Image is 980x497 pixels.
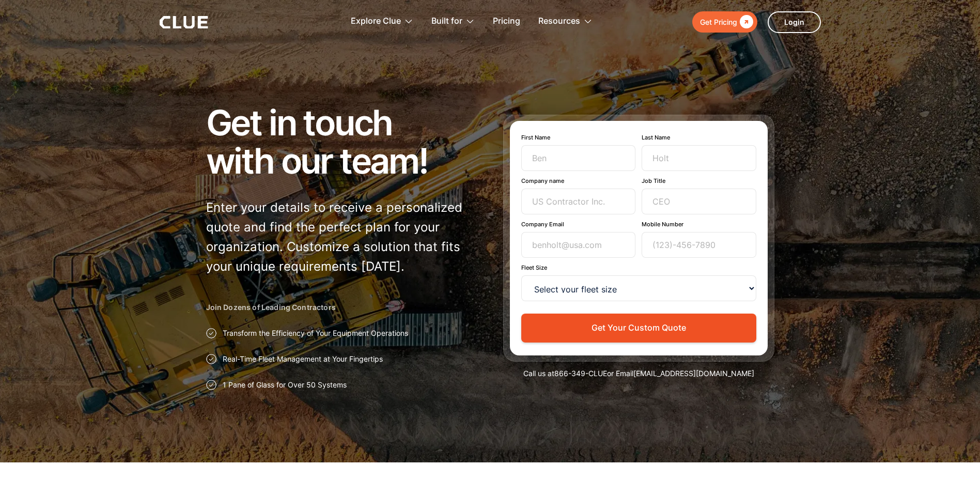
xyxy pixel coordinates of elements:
a: Get Pricing [692,11,757,33]
img: Approval checkmark icon [206,328,216,338]
div: Explore Clue [351,5,413,38]
input: benholt@usa.com [521,232,636,258]
label: Fleet Size [521,264,756,271]
img: Approval checkmark icon [206,354,216,364]
div: Built for [431,5,462,38]
div: Built for [431,5,475,38]
label: Job Title [642,177,756,184]
a: Pricing [493,5,520,38]
label: Company Email [521,221,636,228]
label: Company name [521,177,636,184]
input: CEO [642,189,756,214]
p: Transform the Efficiency of Your Equipment Operations [223,328,408,338]
p: Real-Time Fleet Management at Your Fingertips [223,354,383,364]
input: Holt [642,145,756,171]
label: First Name [521,134,636,141]
a: [EMAIL_ADDRESS][DOMAIN_NAME] [633,369,754,378]
h2: Join Dozens of Leading Contractors [206,302,477,313]
div: Call us at or Email [503,368,774,379]
label: Mobile Number [642,221,756,228]
div:  [737,15,753,28]
input: (123)-456-7890 [642,232,756,258]
div: Resources [538,5,580,38]
p: Enter your details to receive a personalized quote and find the perfect plan for your organizatio... [206,198,477,276]
input: Ben [521,145,636,171]
p: 1 Pane of Glass for Over 50 Systems [223,380,347,390]
a: Login [768,11,821,33]
label: Last Name [642,134,756,141]
h1: Get in touch with our team! [206,103,477,180]
div: Resources [538,5,593,38]
div: Explore Clue [351,5,401,38]
a: 866-349-CLUE [554,369,607,378]
button: Get Your Custom Quote [521,314,756,342]
div: Get Pricing [700,15,737,28]
input: US Contractor Inc. [521,189,636,214]
img: Approval checkmark icon [206,380,216,390]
